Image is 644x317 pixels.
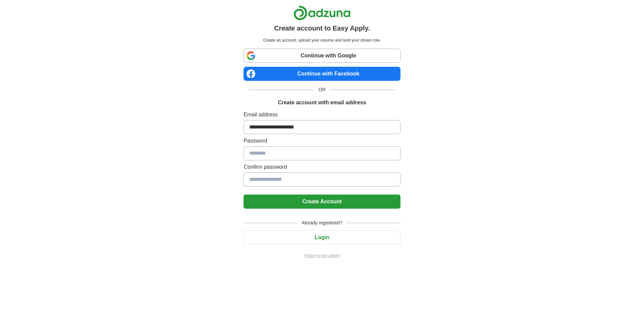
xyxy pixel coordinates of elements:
a: Continue with Google [244,49,400,63]
label: Email address [244,111,400,119]
button: Create Account [244,195,400,209]
span: Already registered? [298,219,346,226]
label: Password [244,137,400,145]
a: Return to job advert [244,253,400,259]
a: Continue with Facebook [244,67,400,81]
a: Login [244,234,400,240]
h1: Create account to Easy Apply. [274,23,370,33]
label: Confirm password [244,163,400,171]
p: Create an account, upload your resume and land your dream role. [245,37,399,43]
img: Adzuna logo [293,5,351,20]
button: Login [244,230,400,245]
span: OR [315,86,330,93]
h1: Create account with email address [278,99,366,107]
